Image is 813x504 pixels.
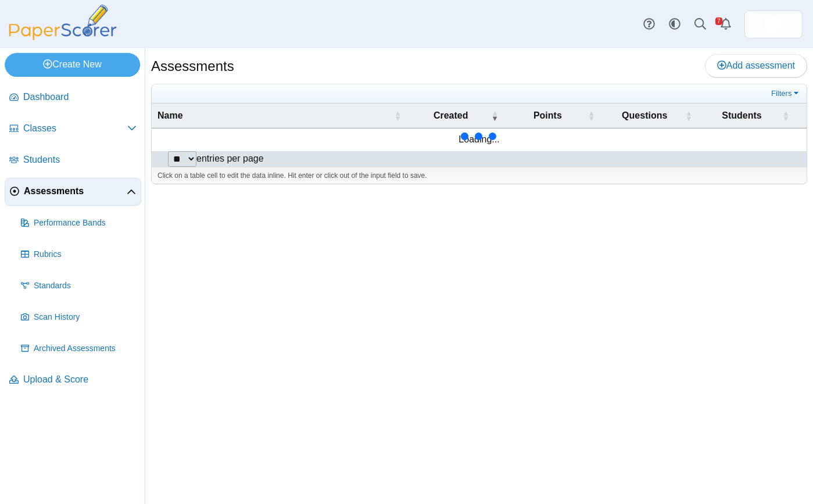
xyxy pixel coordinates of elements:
span: Standards [34,280,137,292]
span: Students : Activate to sort [782,110,789,121]
span: Assessments [24,185,127,198]
a: ps.cRz8zCdsP4LbcP2q [744,10,803,38]
span: Dashboard [23,91,137,103]
a: Upload & Score [5,366,141,394]
label: entries per page [196,153,264,163]
span: Created [413,109,489,122]
a: Assessments [5,178,141,206]
td: Loading... [152,128,807,151]
a: Dashboard [5,84,141,112]
a: Standards [16,272,141,300]
span: Upload & Score [23,373,137,386]
a: Create New [5,53,140,76]
span: Points [510,109,585,122]
a: Archived Assessments [16,335,141,363]
a: PaperScorer [5,32,121,42]
a: Add assessment [705,54,807,77]
span: Name : Activate to sort [394,110,401,121]
span: Name [157,109,392,122]
span: Questions [607,109,683,122]
a: Filters [768,88,804,99]
a: Alerts [713,12,739,37]
span: Questions : Activate to sort [685,110,692,121]
img: ps.cRz8zCdsP4LbcP2q [764,15,783,34]
span: Rubrics [34,249,137,260]
a: Classes [5,115,141,143]
div: Click on a table cell to edit the data inline. Hit enter or click out of the input field to save. [152,167,807,184]
span: Classes [23,122,127,135]
a: Students [5,146,141,174]
span: Add assessment [717,60,795,70]
img: PaperScorer [5,5,121,40]
span: Performance Bands [34,217,137,229]
span: Created : Activate to remove sorting [491,110,498,121]
a: Rubrics [16,241,141,269]
span: Students [704,109,780,122]
span: Points : Activate to sort [588,110,595,121]
span: Scan History [34,312,137,323]
span: Students [23,153,137,166]
span: Archived Assessments [34,343,137,355]
span: d&k prep prep [764,15,783,34]
h1: Assessments [151,56,234,76]
a: Scan History [16,303,141,331]
a: Performance Bands [16,209,141,237]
